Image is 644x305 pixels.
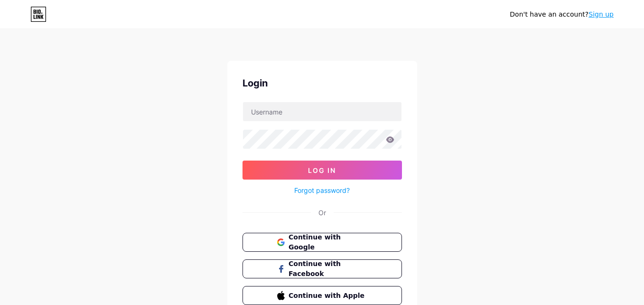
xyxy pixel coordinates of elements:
[243,76,402,90] div: Login
[289,259,367,279] span: Continue with Facebook
[510,10,614,19] div: Don't have an account?
[289,232,367,252] span: Continue with Google
[243,102,401,121] input: Username
[243,233,402,252] button: Continue with Google
[294,185,350,195] a: Forgot password?
[243,161,402,180] button: Log In
[243,286,402,305] button: Continue with Apple
[318,208,326,218] div: Or
[289,291,367,301] span: Continue with Apple
[243,259,402,278] button: Continue with Facebook
[308,166,336,174] span: Log In
[588,10,614,18] a: Sign up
